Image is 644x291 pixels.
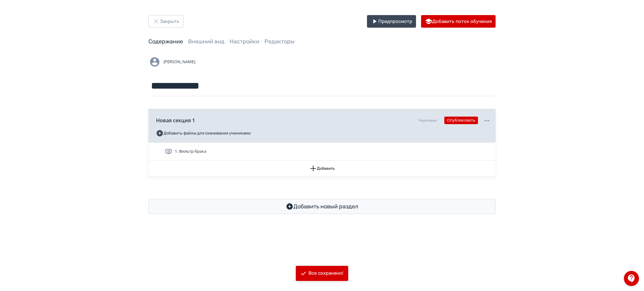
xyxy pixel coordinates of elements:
div: 1. Фильтр брака [148,143,496,161]
button: Предпросмотр [367,15,416,28]
button: Добавить новый раздел [148,199,496,214]
div: Все сохранено! [308,270,343,277]
button: Добавить поток обучения [421,15,496,28]
button: Добавить файлы для скачивания учениками [156,128,251,138]
span: Новая секция 1 [156,117,195,124]
span: 1. Фильтр брака [175,148,206,155]
a: Внешний вид [188,38,225,45]
button: Закрыть [148,15,183,28]
a: Содержание [148,38,183,45]
button: Опубликовать [444,117,478,124]
div: Черновик [419,118,437,123]
span: [PERSON_NAME] [164,59,195,65]
a: Редакторы [264,38,295,45]
a: Настройки [230,38,259,45]
button: Добавить [148,161,496,176]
